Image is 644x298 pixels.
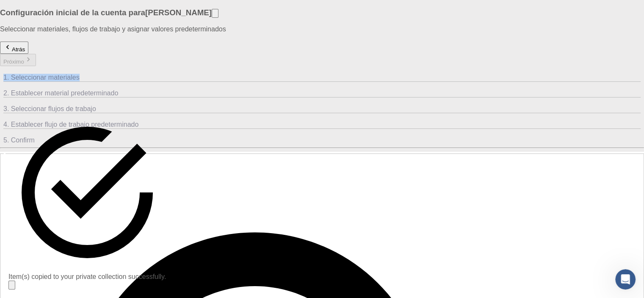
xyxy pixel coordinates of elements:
iframe: Chat en vivo de Intercom [615,269,636,290]
span: Soporte [17,6,47,14]
font: Próximo [3,58,24,65]
font: 4. Establecer flujo de trabajo predeterminado [3,121,138,128]
div: Item(s) copied to your private collection successfully. [8,273,166,281]
font: 2. Establecer material predeterminado [3,89,118,97]
font: Atrás [12,46,25,53]
font: 1. Seleccionar materiales [3,74,80,81]
button: Close [8,281,15,290]
font: 5. Confirm [3,136,35,144]
font: [PERSON_NAME] [145,8,212,17]
font: 3. Seleccionar flujos de trabajo [3,105,96,112]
